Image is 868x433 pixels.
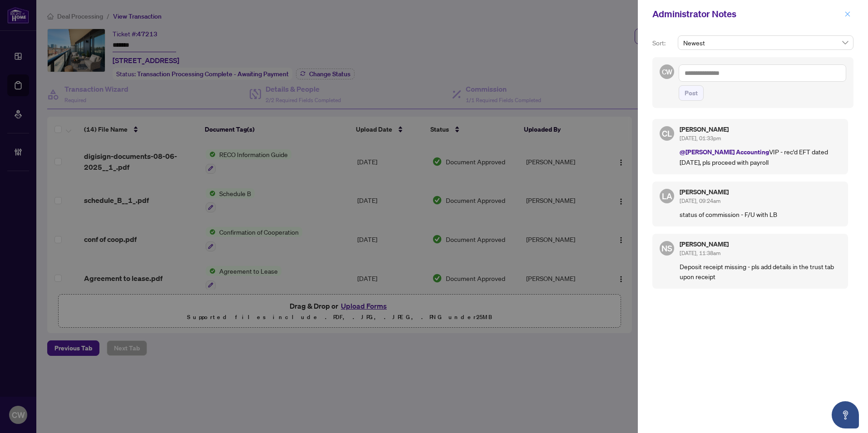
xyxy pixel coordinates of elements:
[844,11,851,17] span: close
[662,190,672,202] span: LA
[832,401,859,428] button: Open asap
[680,135,721,142] span: [DATE], 01:33pm
[680,148,769,156] span: @[PERSON_NAME] Accounting
[683,36,848,49] span: Newest
[680,189,841,195] h5: [PERSON_NAME]
[680,261,841,281] p: Deposit receipt missing - pls add details in the trust tab upon receipt
[661,242,672,255] span: NS
[680,241,841,247] h5: [PERSON_NAME]
[662,127,672,140] span: CL
[680,250,720,256] span: [DATE], 11:38am
[680,147,841,167] p: VIP - rec'd EFT dated [DATE], pls proceed with payroll
[680,209,841,219] p: status of commission - F/U with LB
[652,7,842,21] div: Administrator Notes
[680,126,841,133] h5: [PERSON_NAME]
[679,85,704,101] button: Post
[652,38,674,48] p: Sort:
[680,197,720,204] span: [DATE], 09:24am
[661,66,672,77] span: CW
